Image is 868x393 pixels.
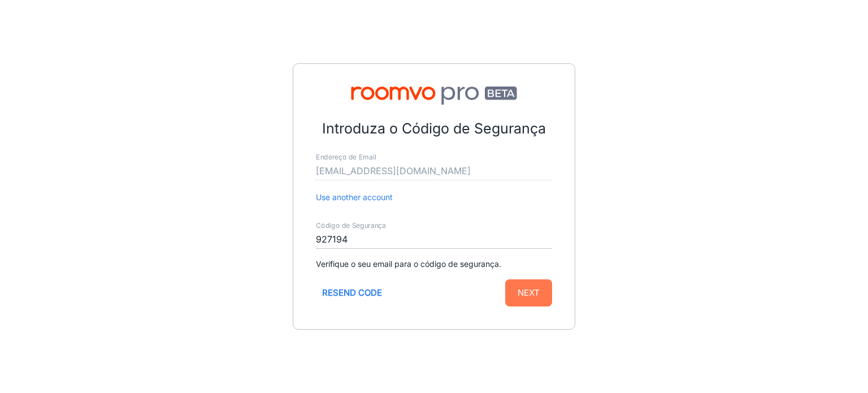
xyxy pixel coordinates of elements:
input: myname@example.com [316,162,552,180]
label: Código de Segurança [316,221,386,231]
input: Enter secure code [316,231,552,249]
button: Resend code [316,279,388,306]
label: Endereço de Email [316,153,376,162]
button: Use another account [316,191,393,204]
button: Next [505,279,552,306]
img: Roomvo PRO Beta [316,87,552,105]
p: Introduza o Código de Segurança [316,118,552,140]
p: Verifique o seu email para o código de segurança. [316,258,552,270]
